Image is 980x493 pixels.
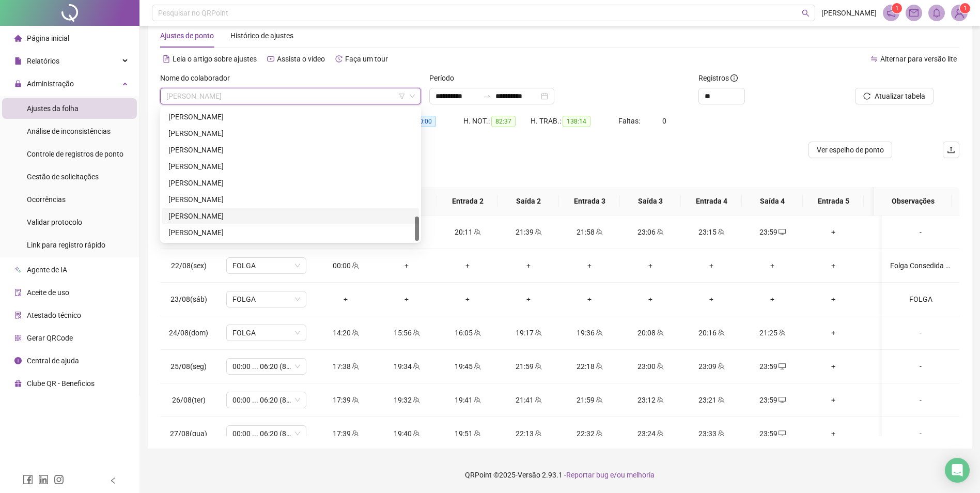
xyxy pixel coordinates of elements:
[351,363,359,370] span: team
[506,327,551,338] div: 19:17
[399,93,405,99] span: filter
[27,127,111,135] span: Análise de inconsistências
[875,90,925,102] span: Atualizar tabela
[323,394,368,406] div: 17:39
[473,430,481,437] span: team
[232,359,300,374] span: 00:00 ... 06:20 (8 HORAS)
[681,187,742,215] th: Entrada 4
[412,116,436,127] span: 00:00
[895,5,899,12] span: 1
[534,396,542,404] span: team
[351,262,359,269] span: team
[618,117,642,125] span: Faltas:
[397,115,463,127] div: HE 3:
[628,294,673,305] div: +
[445,361,490,372] div: 19:45
[14,57,22,65] span: file
[821,7,877,19] span: [PERSON_NAME]
[656,329,664,336] span: team
[473,363,481,370] span: team
[168,128,413,139] div: [PERSON_NAME]
[886,8,896,18] span: notification
[730,74,738,82] span: info-circle
[323,361,368,372] div: 17:38
[506,226,551,238] div: 21:39
[445,394,490,406] div: 19:41
[473,228,481,236] span: team
[160,32,214,40] span: Ajustes de ponto
[870,55,878,63] span: swap
[351,329,359,336] span: team
[890,428,951,439] div: -
[872,394,916,406] div: +
[412,363,420,370] span: team
[717,329,725,336] span: team
[742,187,803,215] th: Saída 4
[14,80,22,87] span: lock
[717,430,725,437] span: team
[170,362,207,371] span: 25/08(seg)
[890,294,951,305] div: FOLGA
[230,32,293,40] span: Histórico de ajustes
[689,260,734,271] div: +
[168,210,413,222] div: [PERSON_NAME]
[27,104,79,113] span: Ajustes da folha
[932,8,941,18] span: bell
[662,117,666,125] span: 0
[567,428,612,439] div: 22:32
[698,72,738,84] span: Registros
[335,55,343,63] span: history
[384,428,429,439] div: 19:40
[811,260,855,271] div: +
[567,394,612,406] div: 21:59
[777,228,786,236] span: desktop
[872,226,916,238] div: +
[534,363,542,370] span: team
[162,208,419,224] div: WELISON GONCALVES PEREIRA
[802,9,810,17] span: search
[323,327,368,338] div: 14:20
[445,428,490,439] div: 19:51
[23,474,33,485] span: facebook
[170,429,207,438] span: 27/08(qua)
[169,329,208,337] span: 24/08(dom)
[27,357,79,365] span: Central de ajuda
[483,92,491,100] span: to
[323,260,368,271] div: 00:00
[232,325,300,341] span: FOLGA
[531,115,618,127] div: H. TRAB.:
[567,361,612,372] div: 22:18
[689,394,734,406] div: 23:21
[412,329,420,336] span: team
[595,329,603,336] span: team
[409,93,415,99] span: down
[559,187,620,215] th: Entrada 3
[27,80,74,88] span: Administração
[567,294,612,305] div: +
[628,327,673,338] div: 20:08
[160,72,237,84] label: Nome do colaborador
[872,260,916,271] div: +
[170,295,207,303] span: 23/08(sáb)
[909,8,919,18] span: mail
[27,334,73,342] span: Gerar QRCode
[863,93,870,100] span: reload
[628,260,673,271] div: +
[628,428,673,439] div: 23:24
[277,55,325,63] span: Assista o vídeo
[162,191,419,208] div: VINICIUS KAUA ALVES CRUZ
[27,288,69,297] span: Aceite de uso
[168,111,413,122] div: [PERSON_NAME]
[384,294,429,305] div: +
[518,471,540,479] span: Versão
[463,115,531,127] div: H. NOT.:
[947,146,955,154] span: upload
[890,361,951,372] div: -
[54,474,64,485] span: instagram
[14,357,22,364] span: info-circle
[750,361,795,372] div: 23:59
[717,396,725,404] span: team
[412,430,420,437] span: team
[38,474,49,485] span: linkedin
[534,228,542,236] span: team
